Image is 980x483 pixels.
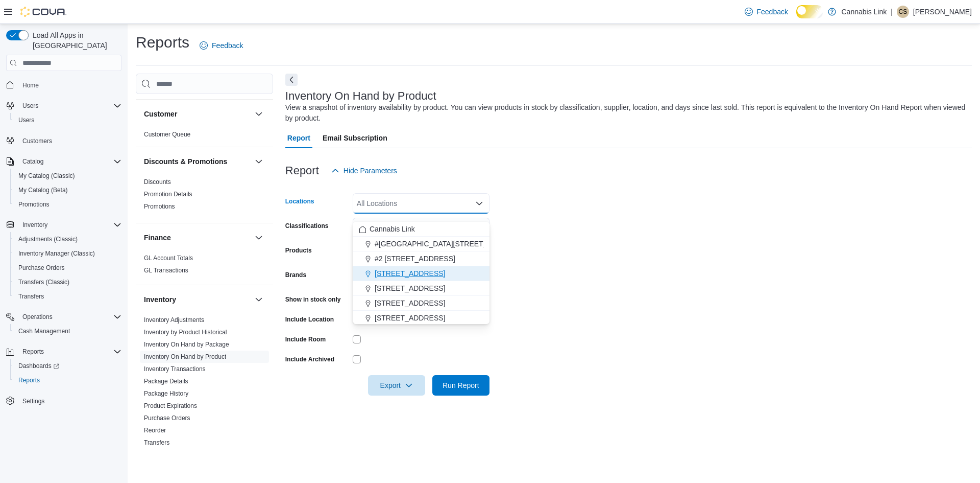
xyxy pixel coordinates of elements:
[10,232,126,246] button: Adjustments (Classic)
[18,311,121,323] span: Operations
[375,283,445,293] span: [STREET_ADDRESS]
[14,170,79,182] a: My Catalog (Classic)
[285,271,306,279] label: Brands
[285,197,314,205] label: Locations
[18,172,75,180] span: My Catalog (Classic)
[144,190,192,198] span: Promotion Details
[144,414,190,422] span: Purchase Orders
[18,362,59,370] span: Dashboards
[10,261,126,275] button: Purchase Orders
[14,247,99,260] a: Inventory Manager (Classic)
[144,233,171,243] h3: Finance
[195,35,247,56] a: Feedback
[18,100,121,112] span: Users
[14,247,121,260] span: Inventory Manager (Classic)
[375,298,445,308] span: [STREET_ADDRESS]
[18,155,121,168] span: Catalog
[285,295,341,304] label: Show in stock only
[144,131,190,138] a: Customer Queue
[14,290,121,303] span: Transfers
[253,232,265,244] button: Finance
[18,186,68,194] span: My Catalog (Beta)
[144,266,188,274] span: GL Transactions
[14,198,121,211] span: Promotions
[2,310,126,324] button: Operations
[18,116,34,124] span: Users
[14,184,72,196] a: My Catalog (Beta)
[757,7,788,17] span: Feedback
[353,266,489,281] button: [STREET_ADDRESS]
[18,376,40,384] span: Reports
[20,7,66,17] img: Cova
[796,5,823,18] input: Dark Mode
[375,313,445,323] span: [STREET_ADDRESS]
[144,156,227,167] h3: Discounts & Promotions
[2,344,126,359] button: Reports
[18,346,121,358] span: Reports
[144,329,227,336] a: Inventory by Product Historical
[136,252,273,285] div: Finance
[18,395,121,407] span: Settings
[285,246,312,255] label: Products
[14,233,121,245] span: Adjustments (Classic)
[253,108,265,120] button: Customer
[14,262,69,274] a: Purchase Orders
[353,237,489,251] button: #[GEOGRAPHIC_DATA][STREET_ADDRESS]
[18,235,78,243] span: Adjustments (Classic)
[144,156,251,167] button: Discounts & Promotions
[144,353,226,361] span: Inventory On Hand by Product
[144,340,229,349] span: Inventory On Hand by Package
[432,375,489,396] button: Run Report
[368,375,425,396] button: Export
[6,73,121,435] nav: Complex example
[144,109,251,119] button: Customer
[136,314,273,475] div: Inventory
[285,102,967,124] div: View a snapshot of inventory availability by product. You can view products in stock by classific...
[10,275,126,289] button: Transfers (Classic)
[285,335,326,343] label: Include Room
[144,390,188,397] a: Package History
[144,294,251,305] button: Inventory
[14,198,54,211] a: Promotions
[144,254,193,262] span: GL Account Totals
[18,134,121,147] span: Customers
[144,316,204,324] span: Inventory Adjustments
[2,77,126,92] button: Home
[323,128,387,148] span: Email Subscription
[22,81,39,89] span: Home
[10,113,126,127] button: Users
[144,377,188,385] span: Package Details
[14,170,121,182] span: My Catalog (Classic)
[22,102,38,110] span: Users
[353,281,489,296] button: [STREET_ADDRESS]
[18,346,48,358] button: Reports
[18,327,70,335] span: Cash Management
[14,276,121,288] span: Transfers (Classic)
[18,200,50,209] span: Promotions
[144,353,226,360] a: Inventory On Hand by Product
[353,222,489,326] div: Choose from the following options
[353,222,489,237] button: Cannabis Link
[253,155,265,168] button: Discounts & Promotions
[14,114,121,126] span: Users
[14,360,121,372] span: Dashboards
[18,78,121,91] span: Home
[18,79,43,91] a: Home
[144,109,177,119] h3: Customer
[14,276,73,288] a: Transfers (Classic)
[344,166,397,176] span: Hide Parameters
[10,246,126,261] button: Inventory Manager (Classic)
[144,191,192,198] a: Promotion Details
[375,239,524,249] span: #[GEOGRAPHIC_DATA][STREET_ADDRESS]
[10,183,126,197] button: My Catalog (Beta)
[22,397,44,405] span: Settings
[212,40,243,51] span: Feedback
[22,313,53,321] span: Operations
[144,415,190,422] a: Purchase Orders
[144,255,193,262] a: GL Account Totals
[29,30,121,51] span: Load All Apps in [GEOGRAPHIC_DATA]
[14,262,121,274] span: Purchase Orders
[144,402,197,410] span: Product Expirations
[14,290,48,303] a: Transfers
[144,294,176,305] h3: Inventory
